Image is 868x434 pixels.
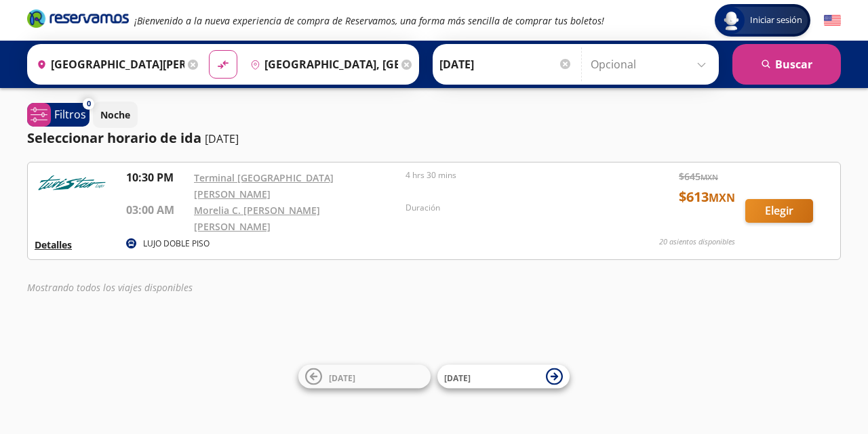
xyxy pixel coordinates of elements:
[27,281,193,294] em: Mostrando todos los viajes disponibles
[27,128,201,148] p: Seleccionar horario de ida
[701,172,718,182] small: MXN
[406,202,610,214] p: Duración
[126,169,187,186] p: 10:30 PM
[143,238,210,250] p: LUJO DOBLE PISO
[93,102,138,128] button: Noche
[406,169,610,181] p: 4 hrs 30 mins
[54,106,86,123] p: Filtros
[679,169,718,183] span: $ 645
[27,103,90,127] button: 0Filtros
[134,14,604,27] em: ¡Bienvenido a la nueva experiencia de compra de Reservamos, una forma más sencilla de comprar tus...
[35,238,72,252] button: Detalles
[591,47,712,81] input: Opcional
[35,169,109,196] img: RESERVAMOS
[87,98,91,110] span: 0
[824,12,841,29] button: English
[100,108,130,122] p: Noche
[659,236,735,248] p: 20 asientos disponibles
[745,199,813,223] button: Elegir
[679,187,735,207] span: $ 613
[709,190,735,205] small: MXN
[126,202,187,218] p: 03:00 AM
[444,372,471,383] span: [DATE]
[439,47,572,81] input: Elegir Fecha
[329,372,355,383] span: [DATE]
[194,171,334,200] a: Terminal [GEOGRAPHIC_DATA][PERSON_NAME]
[245,47,398,81] input: Buscar Destino
[437,365,570,389] button: [DATE]
[27,8,129,32] a: Brand Logo
[31,47,184,81] input: Buscar Origen
[27,8,129,28] i: Brand Logo
[205,131,239,147] p: [DATE]
[194,204,320,233] a: Morelia C. [PERSON_NAME] [PERSON_NAME]
[745,14,808,27] span: Iniciar sesión
[732,44,841,85] button: Buscar
[298,365,431,389] button: [DATE]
